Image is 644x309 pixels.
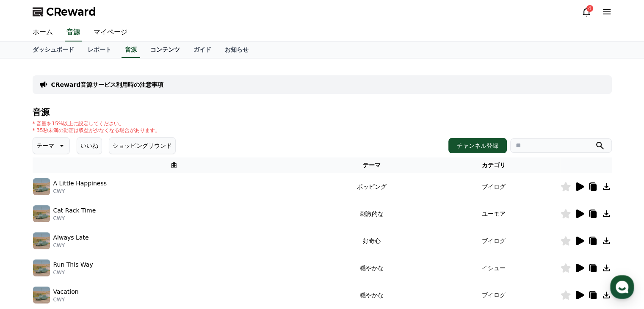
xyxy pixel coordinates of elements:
div: 4 [586,5,593,12]
td: イシュー [427,254,560,281]
td: ユーモア [427,200,560,227]
a: 音源 [65,24,82,41]
th: 曲 [33,157,316,173]
a: マイページ [87,24,134,41]
a: CReward [33,5,96,19]
td: ブイログ [427,173,560,200]
a: ダッシュボード [26,42,81,58]
td: 刺激的な [316,200,427,227]
img: music [33,232,50,249]
a: レポート [81,42,118,58]
span: Home [22,251,36,258]
th: カテゴリ [427,157,560,173]
p: テーマ [36,140,54,152]
button: ショッピングサウンド [109,137,176,154]
td: ポッピング [316,173,427,200]
p: CWY [53,269,93,276]
span: Messages [70,252,95,259]
button: いいね [77,137,102,154]
span: Settings [125,251,146,258]
img: music [33,178,50,195]
p: Always Late [53,233,89,242]
a: Settings [109,239,163,260]
a: Home [3,239,56,260]
p: CWY [53,242,89,249]
p: * 音量を15%以上に設定してください。 [33,120,160,127]
p: * 35秒未満の動画は収益が少なくなる場合があります。 [33,127,160,134]
p: CWY [53,296,79,303]
p: Vacation [53,287,79,296]
button: チャンネル登録 [448,138,507,153]
td: 好奇心 [316,227,427,254]
p: CWY [53,215,96,222]
td: ブイログ [427,227,560,254]
a: お知らせ [218,42,255,58]
p: Cat Rack Time [53,206,96,215]
span: CReward [46,5,96,19]
a: 4 [581,7,591,17]
p: CWY [53,188,107,195]
img: music [33,205,50,222]
img: music [33,287,50,303]
a: Messages [56,239,109,260]
p: Run This Way [53,260,93,269]
td: 穏やかな [316,254,427,281]
td: 穏やかな [316,281,427,309]
h4: 音源 [33,108,612,117]
a: コンテンツ [144,42,187,58]
p: A Little Happiness [53,179,107,188]
a: CReward音源サービス利用時の注意事項 [51,80,164,89]
td: ブイログ [427,281,560,309]
a: ガイド [187,42,218,58]
th: テーマ [316,157,427,173]
a: ホーム [26,24,60,41]
a: 音源 [122,42,140,58]
button: テーマ [33,137,70,154]
img: music [33,259,50,276]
